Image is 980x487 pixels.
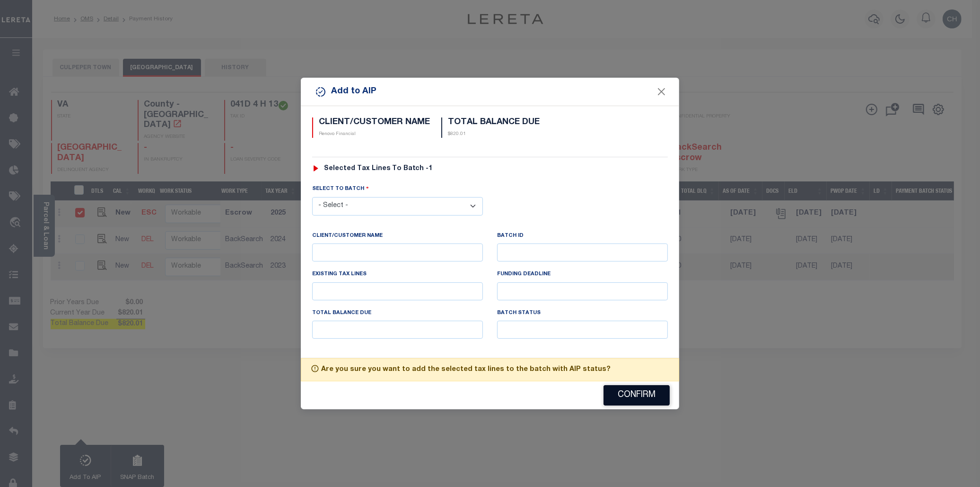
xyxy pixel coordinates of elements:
[429,165,433,172] span: 1
[319,117,430,128] h5: CLIENT/CUSTOMER NAME
[312,309,371,317] label: TOTAL BALANCE DUE
[448,117,540,128] h5: TOTAL BALANCE DUE
[497,271,551,279] label: Funding Deadline
[656,86,668,98] button: Close
[324,165,433,173] h6: Selected Tax Lines To Batch -
[319,131,430,138] p: Renovo Financial
[312,232,383,240] label: CLIENT/CUSTOMER NAME
[497,232,524,240] label: BATCH ID
[497,309,541,317] label: BATCH STATUS
[301,358,679,381] div: Are you sure you want to add the selected tax lines to the batch with AIP status?
[315,85,376,98] h5: Add to AIP
[448,131,540,138] p: $820.01
[312,271,367,279] label: EXISTING TAX LINES
[604,385,670,406] button: Confirm
[312,184,369,193] label: SELECT TO BATCH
